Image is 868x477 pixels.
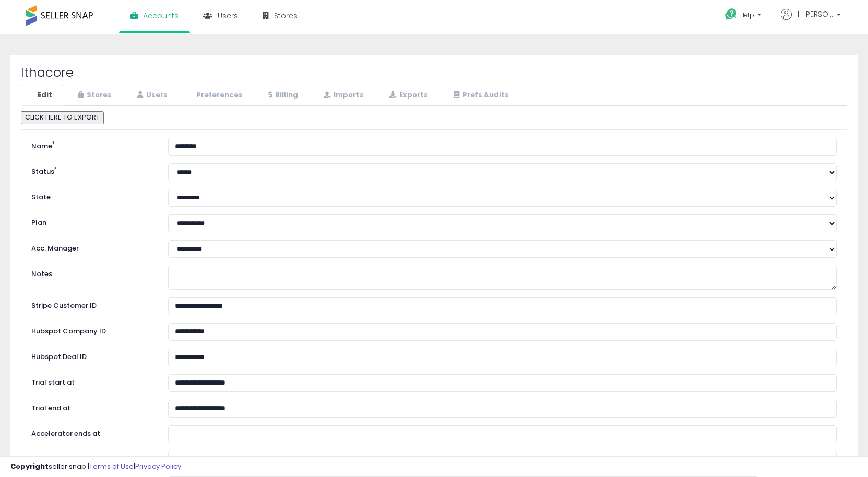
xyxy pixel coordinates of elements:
span: Users [218,10,238,21]
span: Help [740,10,754,19]
a: Hi [PERSON_NAME] [781,9,841,32]
span: Accounts [143,10,179,21]
label: Status [23,163,160,177]
label: Trial start at [23,374,160,388]
a: Stores [64,85,123,106]
label: Subscribed at [23,451,160,464]
strong: Copyright [10,461,49,471]
a: Imports [310,85,375,106]
a: Exports [376,85,439,106]
button: CLICK HERE TO EXPORT [21,111,104,124]
label: Trial end at [23,400,160,413]
a: Privacy Policy [135,461,181,471]
span: Hi [PERSON_NAME] [794,9,834,19]
h2: Ithacore [21,66,847,79]
label: Accelerator ends at [23,425,160,439]
span: Stores [274,10,298,21]
label: State [23,189,160,202]
i: Get Help [724,8,738,21]
label: Hubspot Deal ID [23,349,160,362]
a: Billing [255,85,309,106]
a: Prefs Audits [440,85,520,106]
label: Name [23,138,160,151]
a: Terms of Use [89,461,134,471]
a: Users [124,85,179,106]
label: Notes [23,266,160,279]
a: Preferences [180,85,254,106]
label: Plan [23,214,160,228]
label: Acc. Manager [23,240,160,254]
div: seller snap | | [10,462,181,472]
a: Edit [21,85,63,106]
label: Hubspot Company ID [23,323,160,337]
label: Stripe Customer ID [23,297,160,311]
